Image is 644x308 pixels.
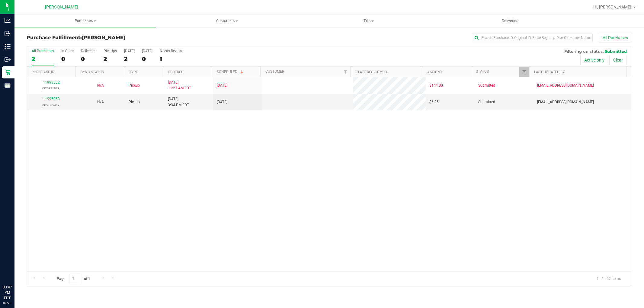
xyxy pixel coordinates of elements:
[124,56,135,62] div: 2
[81,70,104,74] a: Sync Status
[156,18,297,24] span: Customers
[160,56,182,62] div: 1
[605,49,627,54] span: Submitted
[14,18,156,24] span: Purchases
[564,49,604,54] span: Filtering on status:
[27,35,228,40] h3: Purchase Fulfillment:
[472,33,593,42] input: Search Purchase ID, Original ID, State Registry ID or Customer Name...
[537,83,594,88] span: [EMAIL_ADDRESS][DOMAIN_NAME]
[156,14,298,27] a: Customers
[142,49,152,53] div: [DATE]
[429,99,439,105] span: $6.25
[30,102,72,108] p: (327085419)
[52,274,95,283] span: Page of 1
[592,274,626,283] span: 1 - 2 of 2 items
[45,5,78,10] span: [PERSON_NAME]
[478,83,495,88] span: Submitted
[32,49,54,53] div: All Purchases
[355,70,387,74] a: State Registry ID
[439,14,581,27] a: Deliveries
[142,56,152,62] div: 0
[429,83,443,88] span: $144.00
[97,99,104,105] button: N/A
[104,49,117,53] div: PickUps
[537,99,594,105] span: [EMAIL_ADDRESS][DOMAIN_NAME]
[82,35,125,40] span: [PERSON_NAME]
[5,17,11,24] inline-svg: Analytics
[593,5,633,9] span: Hi, [PERSON_NAME]!
[298,18,439,24] span: Tills
[61,56,74,62] div: 0
[476,69,489,74] a: Status
[580,55,608,65] button: Active only
[427,70,442,74] a: Amount
[69,274,80,283] input: 1
[32,56,54,62] div: 2
[97,100,104,104] span: Not Applicable
[43,80,60,84] a: 11993082
[124,49,135,53] div: [DATE]
[5,82,11,88] inline-svg: Reports
[534,70,565,74] a: Last Updated By
[599,33,632,43] button: All Purchases
[81,49,96,53] div: Deliveries
[298,14,439,27] a: Tills
[494,18,527,24] span: Deliveries
[129,83,140,88] span: Pickup
[97,83,104,88] button: N/A
[160,49,182,53] div: Needs Review
[519,67,529,77] a: Filter
[217,70,244,74] a: Scheduled
[609,55,627,65] button: Clear
[5,56,11,62] inline-svg: Outbound
[97,83,104,87] span: Not Applicable
[30,85,72,91] p: (326991979)
[81,56,96,62] div: 0
[5,30,11,37] inline-svg: Inbound
[478,99,495,105] span: Submitted
[168,96,189,108] span: [DATE] 3:34 PM EDT
[104,56,117,62] div: 2
[217,99,227,105] span: [DATE]
[6,260,24,278] iframe: Resource center
[3,284,12,301] p: 03:47 PM EDT
[31,70,54,74] a: Purchase ID
[5,69,11,75] inline-svg: Retail
[61,49,74,53] div: In Store
[168,80,191,91] span: [DATE] 11:23 AM EDT
[129,70,138,74] a: Type
[340,67,350,77] a: Filter
[217,83,227,88] span: [DATE]
[5,43,11,49] inline-svg: Inventory
[265,69,284,74] a: Customer
[14,14,156,27] a: Purchases
[3,301,12,305] p: 09/23
[43,97,60,101] a: 11995053
[129,99,140,105] span: Pickup
[168,70,184,74] a: Ordered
